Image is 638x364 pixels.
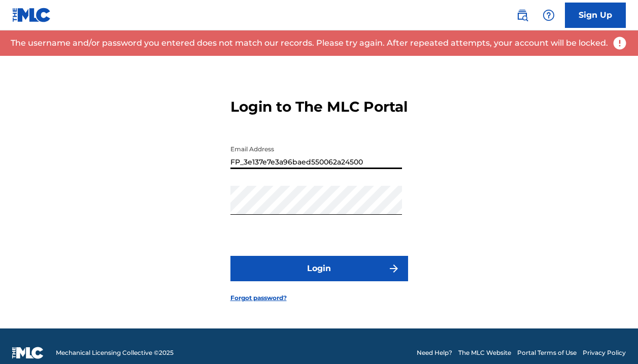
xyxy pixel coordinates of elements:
a: Need Help? [417,348,452,357]
a: Privacy Policy [583,348,626,357]
div: Help [539,5,559,25]
a: The MLC Website [458,348,511,357]
button: Login [230,256,408,281]
a: Sign Up [565,3,626,28]
a: Public Search [512,5,532,25]
img: f7272a7cc735f4ea7f67.svg [388,262,400,275]
img: error [612,36,627,51]
h3: Login to The MLC Portal [230,98,408,116]
span: Mechanical Licensing Collective © 2025 [56,348,174,357]
p: The username and/or password you entered does not match our records. Please try again. After repe... [11,37,608,49]
img: MLC Logo [12,8,51,22]
a: Portal Terms of Use [517,348,577,357]
img: help [543,9,555,21]
img: logo [12,347,44,359]
a: Forgot password? [230,293,287,303]
img: search [516,9,528,21]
